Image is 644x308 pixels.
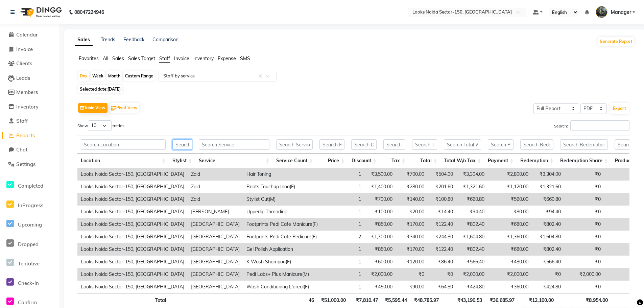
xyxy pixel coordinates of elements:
[81,139,166,150] input: Search Location
[428,243,456,256] td: ₹122.40
[188,268,243,281] td: [GEOGRAPHIC_DATA]
[428,268,456,281] td: ₹0
[396,181,428,193] td: ₹280.00
[564,281,604,293] td: ₹0
[77,181,188,193] td: Looks Noida Sector-150, [GEOGRAPHIC_DATA]
[276,139,313,150] input: Search Service Count
[532,281,564,293] td: ₹424.80
[442,293,485,306] th: ₹43,190.53
[243,193,321,206] td: Stylist Cut(M)
[456,243,488,256] td: ₹802.40
[152,37,178,43] a: Comparison
[396,256,428,268] td: ₹120.00
[532,206,564,218] td: ₹94.40
[564,168,604,181] td: ₹0
[321,193,364,206] td: 1
[112,55,124,62] span: Sales
[428,231,456,243] td: ₹244.80
[16,146,27,153] span: Chat
[488,268,532,281] td: ₹2,000.00
[188,181,243,193] td: Zaid
[520,139,553,150] input: Search Redemption
[364,168,396,181] td: ₹3,500.00
[428,281,456,293] td: ₹64.80
[396,243,428,256] td: ₹170.00
[611,9,631,16] span: Manager
[17,3,64,22] img: logo
[560,139,608,150] input: Search Redemption Share
[381,293,410,306] th: ₹5,595.44
[2,103,57,111] a: Inventory
[317,293,349,306] th: ₹51,000.00
[428,168,456,181] td: ₹504.00
[517,153,557,168] th: Redemption: activate to sort column ascending
[108,87,121,92] span: [DATE]
[564,218,604,231] td: ₹0
[273,153,316,168] th: Service Count: activate to sort column ascending
[77,243,188,256] td: Looks Noida Sector-150, [GEOGRAPHIC_DATA]
[488,168,532,181] td: ₹2,800.00
[321,181,364,193] td: 1
[16,103,39,110] span: Inventory
[564,231,604,243] td: ₹0
[349,293,381,306] th: ₹7,810.47
[409,153,440,168] th: Total: activate to sort column ascending
[188,231,243,243] td: [GEOGRAPHIC_DATA]
[557,153,611,168] th: Redemption Share: activate to sort column ascending
[74,3,104,22] b: 08047224946
[2,132,57,140] a: Reports
[16,118,28,124] span: Staff
[316,153,348,168] th: Price: activate to sort column ascending
[532,181,564,193] td: ₹1,321.60
[243,281,321,293] td: Wash Conditioning L'oreal(F)
[16,60,32,67] span: Clients
[2,60,57,68] a: Clients
[77,218,188,231] td: Looks Noida Sector-150, [GEOGRAPHIC_DATA]
[488,256,532,268] td: ₹480.00
[364,268,396,281] td: ₹2,000.00
[123,37,144,43] a: Feedback
[321,243,364,256] td: 1
[2,31,57,39] a: Calendar
[111,106,116,111] img: pivot.png
[456,206,488,218] td: ₹94.40
[564,206,604,218] td: ₹0
[488,218,532,231] td: ₹680.00
[532,193,564,206] td: ₹660.80
[174,55,189,62] span: Invoice
[564,193,604,206] td: ₹0
[440,153,484,168] th: Total W/o Tax: activate to sort column ascending
[532,231,564,243] td: ₹1,604.80
[321,231,364,243] td: 2
[243,231,321,243] td: Footprints Pedi Cafe Pedicure(F)
[564,243,604,256] td: ₹0
[218,55,236,62] span: Expense
[110,103,139,113] button: Pivot View
[2,46,57,53] a: Invoice
[564,268,604,281] td: ₹2,000.00
[564,181,604,193] td: ₹0
[428,181,456,193] td: ₹201.60
[348,153,380,168] th: Discount: activate to sort column ascending
[396,218,428,231] td: ₹170.00
[195,153,273,168] th: Service: activate to sort column ascending
[240,55,250,62] span: SMS
[18,183,43,189] span: Completed
[16,46,33,52] span: Invoice
[396,168,428,181] td: ₹700.00
[456,168,488,181] td: ₹3,304.00
[456,256,488,268] td: ₹566.40
[243,168,321,181] td: Hair Toning
[75,34,93,46] a: Sales
[321,256,364,268] td: 1
[91,71,105,81] div: Week
[77,120,124,131] label: Show entries
[77,293,170,306] th: Total
[321,268,364,281] td: 1
[396,206,428,218] td: ₹20.00
[128,55,155,62] span: Sales Target
[188,218,243,231] td: [GEOGRAPHIC_DATA]
[193,55,214,62] span: Inventory
[18,260,40,267] span: Tentative
[16,89,38,95] span: Members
